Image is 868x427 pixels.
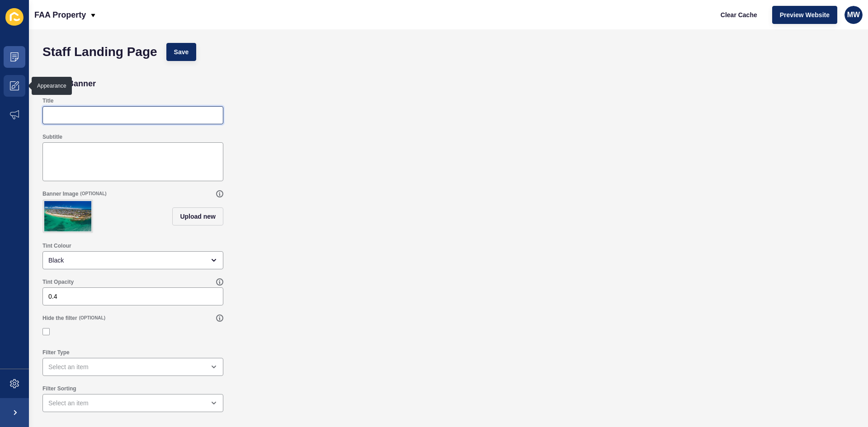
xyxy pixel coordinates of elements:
[42,349,70,356] label: Filter Type
[37,82,66,89] div: Appearance
[42,133,62,141] label: Subtitle
[42,242,71,249] label: Tint Colour
[80,191,106,197] span: (OPTIONAL)
[42,278,74,286] label: Tint Opacity
[42,358,223,376] div: open menu
[172,207,223,225] button: Upload new
[847,10,860,19] span: MW
[79,315,105,321] span: (OPTIONAL)
[42,394,223,412] div: open menu
[180,212,216,221] span: Upload new
[42,47,157,56] h1: Staff Landing Page
[44,201,91,231] img: fc8f939dd48b2203bb7de4421b02abe2.jpg
[174,47,189,56] span: Save
[721,10,757,19] span: Clear Cache
[713,6,765,24] button: Clear Cache
[42,97,53,104] label: Title
[780,10,830,19] span: Preview Website
[772,6,837,24] button: Preview Website
[166,43,197,61] button: Save
[42,385,76,392] label: Filter Sorting
[42,314,77,322] label: Hide the filter
[42,251,223,269] div: open menu
[42,190,78,197] label: Banner Image
[34,4,86,26] p: FAA Property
